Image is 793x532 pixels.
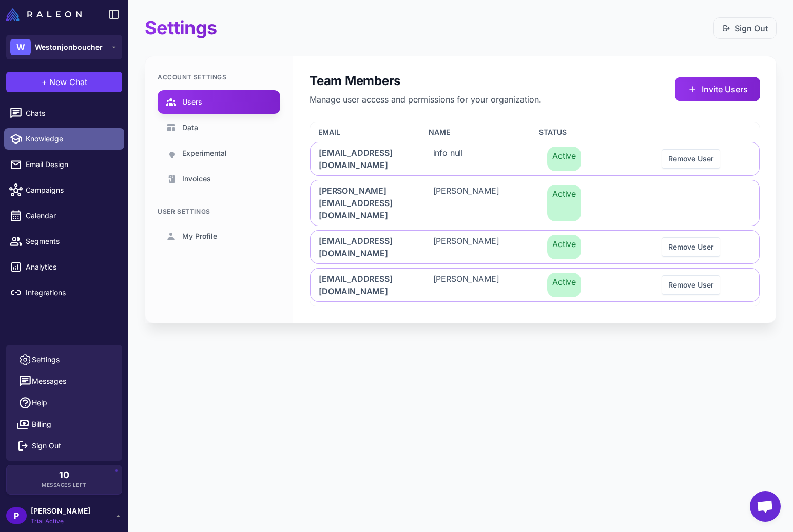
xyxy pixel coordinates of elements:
span: Billing [32,419,51,430]
span: [EMAIL_ADDRESS][DOMAIN_NAME] [319,147,409,171]
a: Users [158,90,280,114]
span: Messages [32,376,66,387]
span: Calendar [26,210,116,221]
a: Help [10,392,118,414]
span: Name [429,127,450,138]
a: Email Design [4,154,124,175]
span: [PERSON_NAME] [31,505,90,517]
a: Sign Out [722,22,768,34]
span: Active [547,235,581,259]
span: Email Design [26,159,116,170]
span: Data [182,122,198,133]
span: Integrations [26,287,116,298]
span: [PERSON_NAME] [433,273,499,297]
span: Segments [26,236,116,247]
div: Open chat [750,491,781,522]
div: W [10,39,31,55]
span: [EMAIL_ADDRESS][DOMAIN_NAME] [319,273,409,297]
a: Raleon Logo [6,8,86,21]
p: Manage user access and permissions for your organization. [310,93,541,106]
button: WWestonjonboucher [6,35,122,59]
span: Campaigns [26,185,116,196]
div: Account Settings [158,73,280,82]
span: Help [32,397,47,408]
button: Remove User [662,237,720,257]
span: [PERSON_NAME][EMAIL_ADDRESS][DOMAIN_NAME] [319,185,409,221]
button: Remove User [662,275,720,295]
button: Invite Users [675,77,760,101]
a: Invoices [158,167,280,191]
span: 10 [59,470,69,480]
span: Email [318,127,340,138]
h1: Settings [145,16,217,39]
span: Trial Active [31,517,90,526]
span: Active [547,185,581,221]
img: Raleon Logo [6,8,82,21]
button: Messages [10,371,118,392]
div: [EMAIL_ADDRESS][DOMAIN_NAME][PERSON_NAME]ActiveRemove User [310,230,760,264]
span: New Chat [49,76,87,88]
a: Analytics [4,256,124,278]
a: Calendar [4,205,124,227]
span: Settings [32,354,60,365]
span: Users [182,96,202,108]
span: Analytics [26,261,116,273]
div: [EMAIL_ADDRESS][DOMAIN_NAME]info nullActiveRemove User [310,142,760,176]
div: [EMAIL_ADDRESS][DOMAIN_NAME][PERSON_NAME]ActiveRemove User [310,268,760,302]
div: User Settings [158,207,280,216]
span: Invoices [182,173,211,185]
h2: Team Members [310,73,541,89]
span: [PERSON_NAME] [433,185,499,221]
span: Chats [26,108,116,119]
button: Remove User [662,149,720,169]
a: Experimental [158,141,280,165]
a: Campaigns [4,179,124,201]
div: [PERSON_NAME][EMAIL_ADDRESS][DOMAIN_NAME][PERSON_NAME]Active [310,180,760,226]
a: Integrations [4,282,124,303]
span: Experimental [182,148,227,159]
span: info null [433,147,463,171]
span: Knowledge [26,133,116,145]
button: Sign Out [10,435,118,457]
span: [PERSON_NAME] [433,235,499,259]
a: Chats [4,103,124,124]
div: P [6,507,27,524]
span: + [42,76,47,88]
span: Status [539,127,567,138]
button: +New Chat [6,72,122,92]
a: My Profile [158,224,280,248]
button: Sign Out [713,17,777,39]
span: Westonjonboucher [35,42,103,53]
span: Active [547,147,581,171]
span: My Profile [182,231,217,242]
a: Knowledge [4,128,124,150]
a: Segments [4,231,124,252]
a: Data [158,116,280,139]
span: [EMAIL_ADDRESS][DOMAIN_NAME] [319,235,409,259]
span: Messages Left [42,481,87,489]
span: Sign Out [32,440,61,452]
span: Active [547,273,581,297]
